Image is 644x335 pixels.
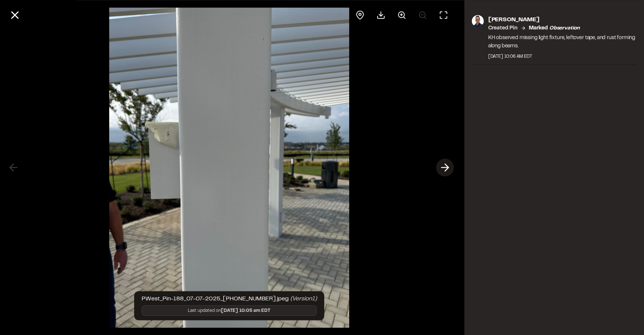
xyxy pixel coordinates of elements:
div: View pin on map [351,6,369,24]
p: Marked [529,24,580,32]
button: Close modal [6,6,24,24]
button: Zoom in [393,6,411,24]
img: photo [472,15,484,27]
button: Next photo [436,159,454,177]
p: [PERSON_NAME] [488,15,637,24]
em: observation [549,26,580,30]
button: Toggle Fullscreen [435,6,452,24]
p: Created Pin [488,24,518,32]
div: [DATE] 10:06 AM EDT [488,53,637,60]
p: KH observed missing light fixture, leftover tape, and rust forming along beams. [488,34,637,50]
